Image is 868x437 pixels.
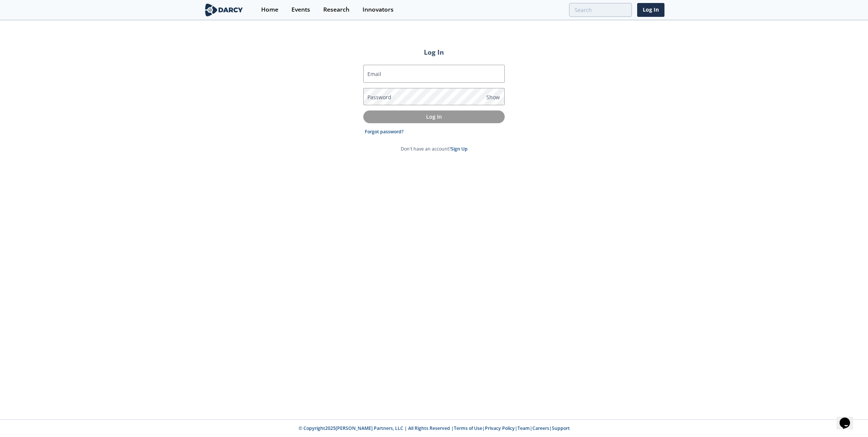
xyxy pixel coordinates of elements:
[204,3,244,16] img: logo-wide.svg
[367,70,381,78] label: Email
[367,93,391,101] label: Password
[532,425,549,431] a: Careers
[454,425,482,431] a: Terms of Use
[365,128,404,135] a: Forgot password?
[363,47,505,57] h2: Log In
[363,7,394,13] div: Innovators
[451,146,468,152] a: Sign Up
[569,3,632,17] input: Advanced Search
[323,7,349,13] div: Research
[486,93,500,101] span: Show
[401,146,468,152] p: Don't have an account?
[837,407,861,430] iframe: chat widget
[517,425,530,431] a: Team
[369,113,499,121] p: Log In
[291,7,310,13] div: Events
[552,425,570,431] a: Support
[261,7,278,13] div: Home
[157,425,711,432] p: © Copyright 2025 [PERSON_NAME] Partners, LLC | All Rights Reserved | | | | |
[363,110,505,123] button: Log In
[485,425,515,431] a: Privacy Policy
[637,3,664,17] a: Log In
